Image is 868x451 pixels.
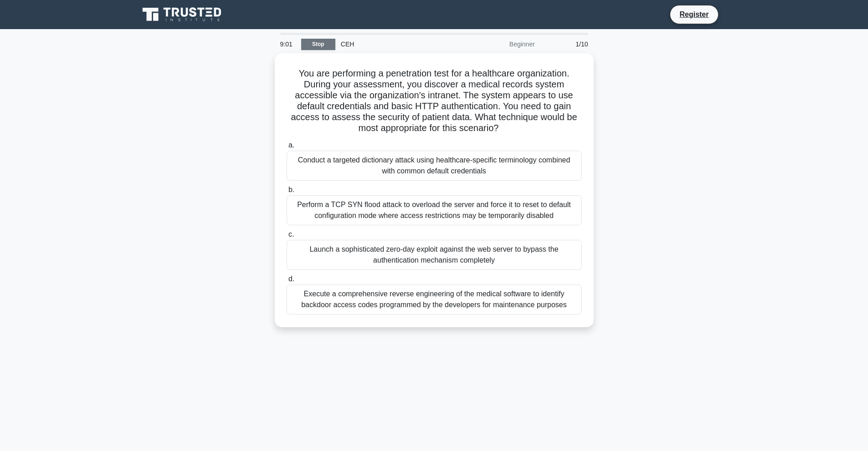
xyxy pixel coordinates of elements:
[461,35,540,53] div: Beginner
[288,275,294,283] span: d.
[335,35,461,53] div: CEH
[301,39,335,50] a: Stop
[287,240,582,270] div: Launch a sophisticated zero-day exploit against the web server to bypass the authentication mecha...
[275,35,301,53] div: 9:01
[540,35,594,53] div: 1/10
[287,195,582,225] div: Perform a TCP SYN flood attack to overload the server and force it to reset to default configurat...
[674,9,714,20] a: Register
[288,230,294,238] span: c.
[286,68,583,134] h5: You are performing a penetration test for a healthcare organization. During your assessment, you ...
[288,186,294,193] span: b.
[288,141,294,149] span: a.
[287,284,582,314] div: Execute a comprehensive reverse engineering of the medical software to identify backdoor access c...
[287,151,582,181] div: Conduct a targeted dictionary attack using healthcare-specific terminology combined with common d...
